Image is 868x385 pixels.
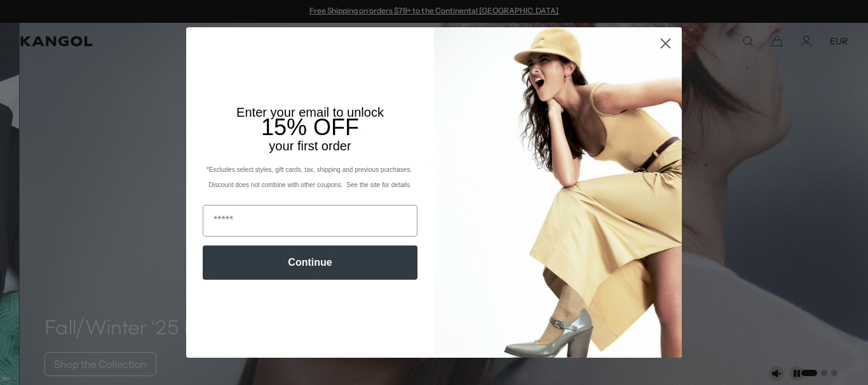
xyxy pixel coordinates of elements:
[654,32,677,55] button: Close dialog
[261,114,359,140] span: 15% OFF
[236,105,384,119] span: Enter your email to unlock
[203,245,417,280] button: Continue
[203,205,417,237] input: Email
[269,139,351,153] span: your first order
[207,166,414,188] span: *Excludes select styles, gift cards, tax, shipping and previous purchases. Discount does not comb...
[434,27,682,357] img: 93be19ad-e773-4382-80b9-c9d740c9197f.jpeg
